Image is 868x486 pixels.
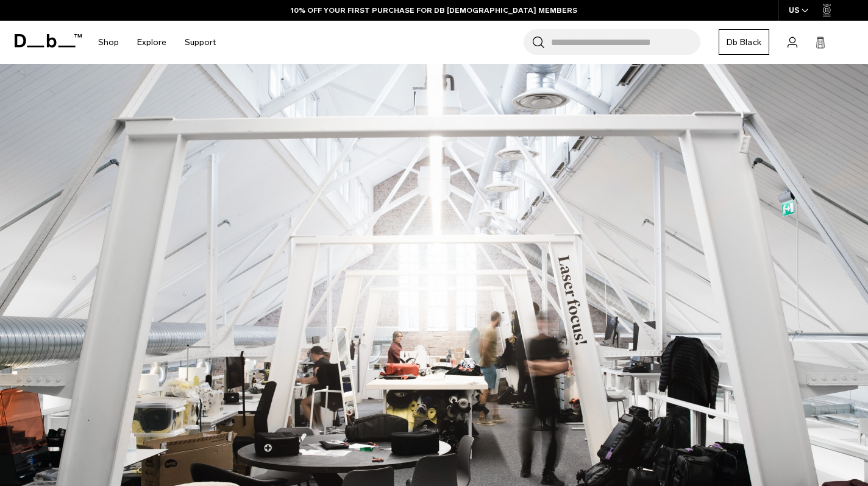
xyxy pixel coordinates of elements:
nav: Main Navigation [89,21,225,64]
a: Shop [98,21,119,64]
a: 10% OFF YOUR FIRST PURCHASE FOR DB [DEMOGRAPHIC_DATA] MEMBERS [291,5,577,16]
a: Db Black [719,29,769,55]
a: Support [185,21,216,64]
a: Explore [137,21,166,64]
